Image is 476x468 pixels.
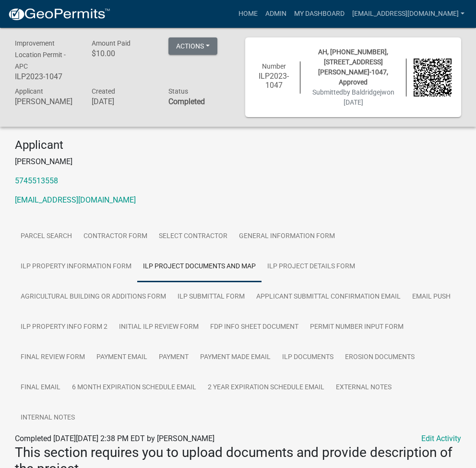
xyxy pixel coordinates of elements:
a: ILP Project Documents and Map [137,252,262,282]
h4: Applicant [15,138,461,152]
a: Initial ILP Review Form [113,312,204,343]
span: Applicant [15,87,43,95]
a: Home [235,5,262,23]
span: Number [262,62,286,70]
a: Payment [153,342,194,373]
a: External Notes [330,372,397,403]
a: Agricultural Building or additions Form [15,282,172,312]
a: 2 Year Expiration Schedule Email [202,372,330,403]
a: Erosion Documents [339,342,420,373]
a: Permit Number Input Form [304,312,409,343]
a: ILP Submittal Form [172,282,250,312]
a: ILP Property Information Form [15,252,137,282]
a: Edit Activity [421,433,461,444]
span: Amount Paid [92,39,131,47]
a: Payment Email [91,342,153,373]
a: [EMAIL_ADDRESS][DOMAIN_NAME] [15,195,136,204]
a: My Dashboard [290,5,348,23]
span: AH, [PHONE_NUMBER], [STREET_ADDRESS][PERSON_NAME]-1047, Approved [318,48,388,86]
span: by Baldridgejw [343,88,387,96]
span: Submitted on [DATE] [312,88,394,106]
span: Improvement Location Permit - APC [15,39,66,70]
a: ILP Property Info Form 2 [15,312,113,343]
a: Internal Notes [15,403,81,433]
span: Status [168,87,188,95]
h6: ILP2023-1047 [255,72,293,90]
a: ILP Project Details Form [262,252,361,282]
span: Completed [DATE][DATE] 2:38 PM EDT by [PERSON_NAME] [15,434,214,443]
a: Admin [262,5,290,23]
a: General Information Form [233,221,341,252]
h6: $10.00 [92,49,154,58]
a: Final Review Form [15,342,91,373]
a: 6 Month Expiration Schedule Email [66,372,202,403]
a: Applicant Submittal Confirmation Email [250,282,406,312]
span: Created [92,87,115,95]
button: Actions [168,37,217,55]
a: Final Email [15,372,66,403]
a: Select contractor [153,221,233,252]
a: Parcel search [15,221,78,252]
h6: [PERSON_NAME] [15,97,77,106]
h6: ILP2023-1047 [15,72,77,81]
p: [PERSON_NAME] [15,156,461,168]
a: Payment Made Email [194,342,276,373]
h6: [DATE] [92,97,154,106]
a: 5745513558 [15,176,58,185]
a: Email Push [406,282,456,312]
a: Contractor Form [78,221,153,252]
a: [EMAIL_ADDRESS][DOMAIN_NAME] [348,5,468,23]
a: FDP INFO Sheet Document [204,312,304,343]
strong: Completed [168,97,205,106]
img: QR code [414,59,452,96]
a: ILP Documents [276,342,339,373]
